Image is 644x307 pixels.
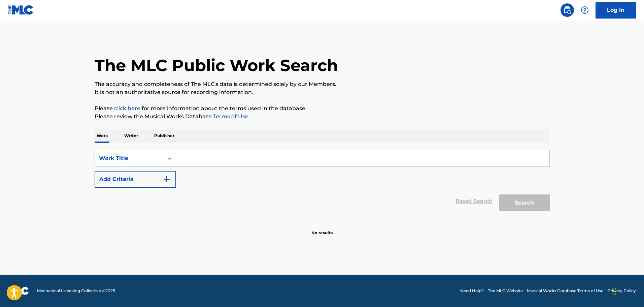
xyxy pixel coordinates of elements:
[578,3,591,17] div: Help
[95,150,550,215] form: Search Form
[95,171,176,188] button: Add Criteria
[607,288,636,294] a: Privacy Policy
[152,129,176,143] p: Publisher
[99,154,160,162] div: Work Title
[8,5,34,15] img: MLC Logo
[122,129,140,143] p: Writer
[563,6,571,14] img: search
[95,113,550,121] p: Please review the Musical Works Database
[163,175,171,183] img: 9d2ae6d4665cec9f34b9.svg
[37,288,115,294] span: Mechanical Licensing Collective © 2025
[95,104,550,113] p: Please for more information about the terms used in the database.
[114,105,140,112] a: click here
[212,113,248,120] a: Terms of Use
[527,288,603,294] a: Musical Works Database Terms of Use
[488,288,523,294] a: The MLC Website
[581,6,589,14] img: help
[95,88,550,96] p: It is not an authoritative source for recording information.
[460,288,484,294] a: Need Help?
[561,3,574,17] a: Public Search
[8,287,29,295] img: logo
[311,222,333,236] p: No results
[95,55,338,75] h1: The MLC Public Work Search
[610,275,644,307] iframe: Chat Widget
[596,2,636,19] a: Log In
[95,129,110,143] p: Work
[612,281,616,302] div: Drag
[95,80,550,88] p: The accuracy and completeness of The MLC's data is determined solely by our Members.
